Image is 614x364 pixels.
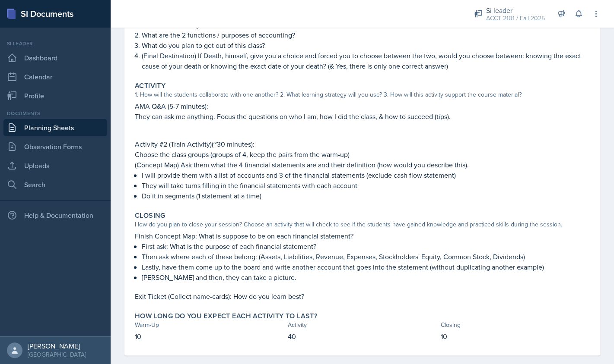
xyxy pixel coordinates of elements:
div: [GEOGRAPHIC_DATA] [28,350,86,359]
p: (Final Destination) If Death, himself, give you a choice and forced you to choose between the two... [142,50,590,71]
p: What do you plan to get out of this class? [142,40,590,50]
a: Dashboard [3,49,107,66]
div: Help & Documentation [3,207,107,224]
p: They will take turns filling in the financial statements with each account [142,180,590,191]
div: Si leader [3,40,107,47]
label: How long do you expect each activity to last? [135,312,317,320]
label: Closing [135,211,165,220]
p: 10 [135,331,284,342]
p: AMA Q&A (5-7 minutes): [135,101,590,111]
div: Activity [288,320,437,329]
div: Si leader [486,5,545,16]
div: [PERSON_NAME] [28,342,86,350]
p: Activity #2 (Train Activity)(~30 minutes): [135,139,590,149]
p: (Concept Map) Ask them what the 4 financial statements are and their definition (how would you de... [135,160,590,170]
p: Do it in segments (1 statement at a time) [142,191,590,201]
a: Calendar [3,68,107,85]
p: What are the 2 functions / purposes of accounting? [142,30,590,40]
a: Profile [3,87,107,104]
p: Lastly, have them come up to the board and write another account that goes into the statement (wi... [142,262,590,272]
p: They can ask me anything. Focus the questions on who I am, how I did the class, & how to succeed ... [135,111,590,122]
p: Finish Concept Map: What is suppose to be on each financial statement? [135,231,590,241]
p: Choose the class groups (groups of 4, keep the pairs from the warm-up) [135,149,590,160]
p: I will provide them with a list of accounts and 3 of the financial statements (exclude cash flow ... [142,170,590,180]
label: Activity [135,82,165,90]
p: 40 [288,331,437,342]
div: Warm-Up [135,320,284,329]
p: [PERSON_NAME] and then, they can take a picture. [142,272,590,282]
a: Uploads [3,157,107,174]
div: Documents [3,110,107,117]
p: Exit Ticket (Collect name-cards): How do you learn best? [135,291,590,301]
a: Search [3,176,107,193]
div: Closing [440,320,590,329]
p: First ask: What is the purpose of each financial statement? [142,241,590,251]
p: 10 [440,331,590,342]
div: ACCT 2101 / Fall 2025 [486,14,545,23]
div: 1. How will the students collaborate with one another? 2. What learning strategy will you use? 3.... [135,90,590,99]
a: Observation Forms [3,138,107,155]
p: Then ask where each of these belong: (Assets, Liabilities, Revenue, Expenses, Stockholders' Equit... [142,251,590,262]
div: How do you plan to close your session? Choose an activity that will check to see if the students ... [135,220,590,229]
a: Planning Sheets [3,119,107,136]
